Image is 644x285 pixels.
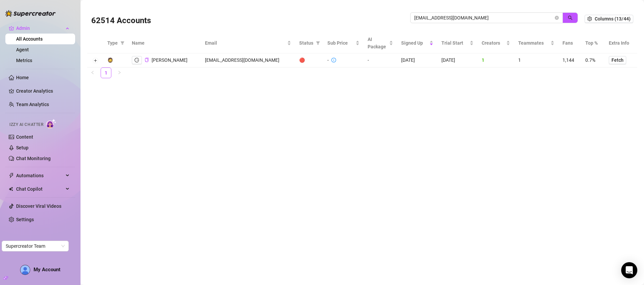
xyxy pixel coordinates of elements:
span: logout [135,58,139,62]
span: Izzy AI Chatter [9,122,43,128]
a: Chat Monitoring [16,156,51,161]
td: - [364,53,397,67]
a: 1 [101,68,111,78]
img: Chat Copilot [9,187,13,191]
span: 🔴 [299,57,305,63]
span: 0.7% [585,57,595,63]
input: Search by UID / Name / Email / Creator Username [414,14,553,21]
span: search [568,15,573,20]
span: thunderbolt [9,173,14,178]
th: Fans [558,33,581,53]
div: Open Intercom Messenger [621,262,637,278]
span: Creators [482,39,505,47]
span: Email [205,39,286,47]
a: All Accounts [16,36,43,42]
img: AI Chatter [46,119,56,129]
th: AI Package [364,33,397,53]
span: 1 [482,57,484,63]
a: Discover Viral Videos [16,203,61,209]
a: Team Analytics [16,102,49,107]
img: AD_cMMTxCeTpmN1d5MnKJ1j-_uXZCpTKapSSqNGg4PyXtR_tCW7gZXTNmFz2tpVv9LSyNV7ff1CaS4f4q0HLYKULQOwoM5GQR... [20,265,30,275]
span: Status [299,39,313,47]
th: Trial Start [437,33,478,53]
button: Expand row [93,58,98,63]
a: Content [16,134,33,140]
a: Metrics [16,58,32,63]
th: Signed Up [397,33,437,53]
button: Columns (13/44) [585,15,633,23]
span: 1,144 [562,57,574,63]
td: [EMAIL_ADDRESS][DOMAIN_NAME] [201,53,295,67]
th: Creators [478,33,514,53]
span: Type [107,39,118,47]
th: Name [128,33,201,53]
span: left [91,70,95,75]
span: Trial Start [441,39,468,47]
span: filter [315,38,321,48]
button: close-circle [555,16,559,20]
th: Email [201,33,295,53]
a: Home [16,75,29,80]
li: Next Page [114,67,125,78]
button: Fetch [609,56,626,64]
span: build [3,276,8,280]
img: logo-BBDzfeDw.svg [5,10,56,17]
span: 1 [518,57,521,63]
button: Copy Account UID [145,58,149,63]
span: Sub Price [327,39,354,47]
li: 1 [101,67,111,78]
span: setting [587,16,592,21]
a: Setup [16,145,29,150]
span: Columns (13/44) [595,16,631,21]
h3: 62514 Accounts [91,15,151,26]
span: [PERSON_NAME] [152,57,187,63]
span: info-circle [331,58,336,62]
span: filter [316,41,320,45]
span: Teammates [518,39,549,47]
button: logout [132,56,142,64]
th: Extra Info [605,33,637,53]
div: 🧔 [107,56,113,64]
button: right [114,67,125,78]
span: AI Package [368,36,388,50]
span: Signed Up [401,39,428,47]
th: Top % [581,33,605,53]
span: copy [145,58,149,62]
span: Automations [16,170,64,181]
span: Supercreator Team [6,241,65,251]
span: My Account [34,267,60,273]
td: [DATE] [397,53,437,67]
td: [DATE] [437,53,478,67]
th: Teammates [514,33,559,53]
a: Settings [16,217,34,222]
a: Agent [16,47,29,52]
span: Chat Copilot [16,184,64,194]
div: - [327,56,329,64]
a: Creator Analytics [16,86,70,96]
span: filter [120,41,124,45]
span: Admin [16,23,64,34]
span: Fetch [611,57,624,63]
li: Previous Page [87,67,98,78]
th: Sub Price [323,33,364,53]
span: crown [9,26,14,31]
span: right [117,70,121,75]
button: left [87,67,98,78]
span: filter [119,38,126,48]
